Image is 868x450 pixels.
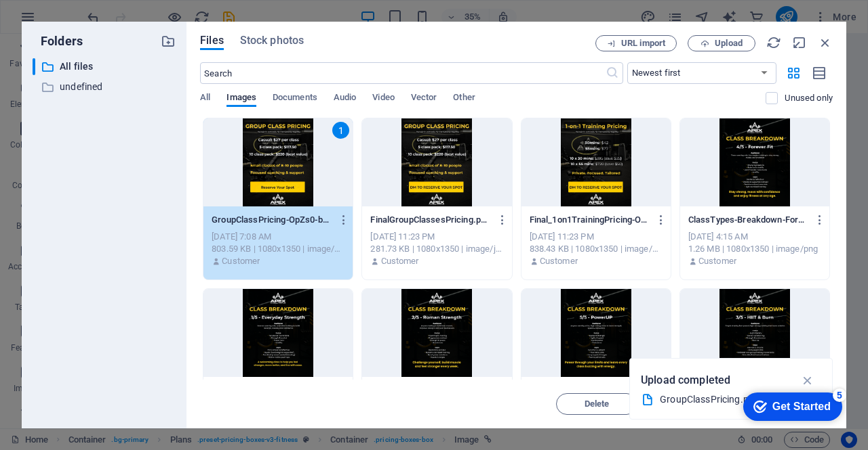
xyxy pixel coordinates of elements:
i: Close [818,35,833,50]
div: 5 [100,3,114,16]
div: [DATE] 11:23 PM [530,231,663,243]
button: Delete [556,393,637,415]
p: Customer [698,255,736,267]
p: Displays only files that are not in use on the website. Files added during this session can still... [785,92,833,104]
span: Files [200,32,224,49]
div: Get Started 5 items remaining, 0% complete [11,7,110,35]
i: Minimize [792,35,807,50]
i: Create new folder [161,34,176,49]
div: 1.26 MB | 1080x1350 | image/png [688,243,821,255]
div: 1 [332,122,349,139]
p: Upload completed [641,372,730,389]
p: GroupClassPricing-OpZs0-bJsIGVNay8i3abjA.png [212,214,332,226]
button: URL import [595,35,677,51]
p: Customer [222,255,260,267]
p: Final_1on1TrainingPricing-O7CtpCJCm90CL1pctVeRLQ.png [530,214,650,226]
button: Upload [688,35,755,51]
div: ​ [33,58,35,75]
p: Customer [381,255,419,267]
input: Search [200,62,605,84]
div: undefined [33,78,176,95]
span: Other [453,89,475,108]
span: Delete [585,400,610,408]
p: FinalGroupClassesPricing.png-O8xI0T-SfWT-gYPQBZ0nuw.jpg [370,214,491,226]
p: ClassTypes-Breakdown-ForeverFit-XUvs8qOw9nfnBoX0pipdow.png [688,214,809,226]
span: All [200,89,210,108]
p: Folders [33,32,83,50]
span: Audio [334,89,356,108]
i: Reload [766,35,781,50]
span: Video [372,89,394,108]
div: [DATE] 7:08 AM [212,231,344,243]
span: Upload [715,39,743,47]
div: [DATE] 11:23 PM [370,231,503,243]
span: Images [226,89,256,108]
span: Documents [273,89,317,108]
div: 803.59 KB | 1080x1350 | image/png [212,243,344,255]
div: GroupClassPricing.png [660,392,791,407]
div: [DATE] 4:15 AM [688,231,821,243]
p: undefined [60,79,151,95]
div: 281.73 KB | 1080x1350 | image/jpeg [370,243,503,255]
p: Customer [540,255,578,267]
span: Vector [411,89,437,108]
div: Get Started [40,15,98,27]
p: All files [60,59,151,74]
span: URL import [621,39,665,47]
span: Stock photos [240,32,304,49]
div: 838.43 KB | 1080x1350 | image/png [530,243,663,255]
